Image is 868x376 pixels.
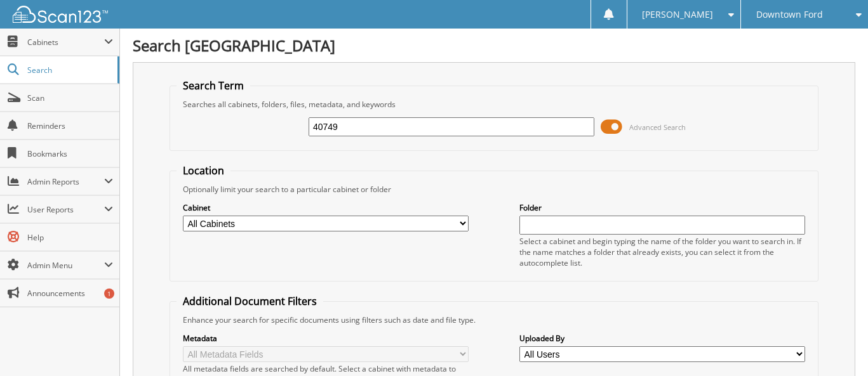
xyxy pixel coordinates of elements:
label: Uploaded By [519,333,805,344]
h1: Search [GEOGRAPHIC_DATA] [133,35,855,56]
img: scan123-logo-white.svg [13,6,108,23]
span: Announcements [27,288,113,299]
label: Folder [519,202,805,213]
legend: Additional Document Filters [177,294,323,308]
legend: Location [177,164,230,178]
span: Downtown Ford [756,11,823,18]
span: Help [27,232,113,243]
div: 1 [104,288,114,299]
span: User Reports [27,204,104,215]
span: [PERSON_NAME] [642,11,713,18]
div: Select a cabinet and begin typing the name of the folder you want to search in. If the name match... [519,236,805,268]
label: Metadata [183,333,469,344]
span: Admin Menu [27,260,104,271]
span: Advanced Search [629,122,686,132]
span: Scan [27,93,113,103]
span: Admin Reports [27,176,104,187]
legend: Search Term [177,79,250,93]
span: Cabinets [27,37,104,48]
span: Search [27,65,111,75]
div: Searches all cabinets, folders, files, metadata, and keywords [177,99,811,110]
span: Bookmarks [27,148,113,159]
label: Cabinet [183,202,469,213]
div: Enhance your search for specific documents using filters such as date and file type. [177,314,811,325]
div: Optionally limit your search to a particular cabinet or folder [177,184,811,195]
span: Reminders [27,120,113,131]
